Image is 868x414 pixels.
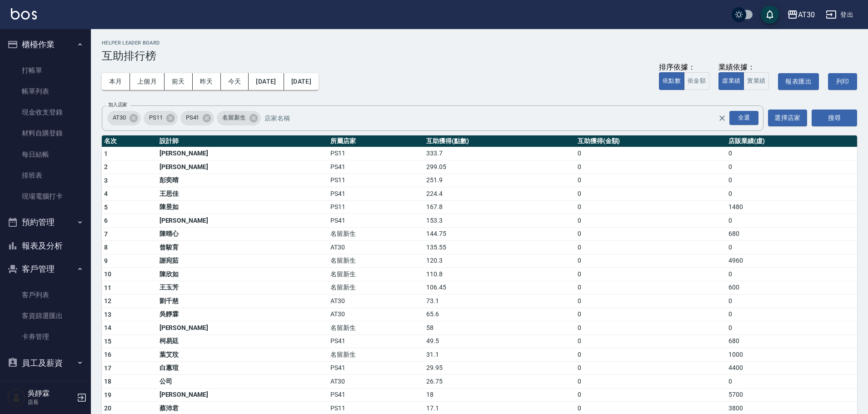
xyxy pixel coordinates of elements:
td: 29.95 [424,361,575,375]
td: [PERSON_NAME] [157,388,329,402]
td: 陳晴心 [157,227,329,241]
button: 櫃檯作業 [4,33,87,56]
a: 現金收支登錄 [4,102,87,123]
td: 0 [575,294,726,308]
span: 16 [104,351,112,358]
td: 陳欣如 [157,268,329,281]
button: 昨天 [193,73,221,90]
td: 0 [726,321,857,335]
input: 店家名稱 [262,110,734,126]
th: 名次 [102,135,157,147]
span: 10 [104,270,112,278]
td: 彭奕晴 [157,174,329,187]
img: Logo [11,8,37,20]
td: 名留新生 [328,227,424,241]
button: 報表及分析 [4,234,87,258]
td: 陳昱如 [157,200,329,214]
td: AT30 [328,294,424,308]
button: 列印 [828,73,857,90]
span: 11 [104,284,112,291]
button: [DATE] [249,73,284,90]
button: 預約管理 [4,210,87,234]
button: 依點數 [659,72,684,90]
span: PS11 [144,113,168,122]
button: 上個月 [130,73,165,90]
th: 設計師 [157,135,329,147]
td: 0 [726,241,857,254]
label: 加入店家 [108,101,127,108]
td: [PERSON_NAME] [157,160,329,174]
td: 0 [726,294,857,308]
button: 選擇店家 [768,110,807,126]
td: 0 [575,174,726,187]
td: 153.3 [424,214,575,228]
td: 26.75 [424,375,575,389]
td: 1000 [726,348,857,362]
h3: 互助排行榜 [102,50,857,62]
button: 依金額 [684,72,709,90]
td: PS11 [328,147,424,160]
td: 167.8 [424,200,575,214]
td: 224.4 [424,187,575,201]
button: 實業績 [743,72,769,90]
td: 58 [424,321,575,335]
button: 今天 [221,73,249,90]
td: PS11 [328,174,424,187]
td: 0 [726,147,857,160]
div: PS41 [180,111,215,125]
td: 0 [575,187,726,201]
td: PS41 [328,388,424,402]
td: 0 [726,308,857,321]
button: 客戶管理 [4,257,87,281]
a: 每日結帳 [4,144,87,165]
span: AT30 [107,113,131,122]
span: 6 [104,217,108,224]
td: 0 [726,375,857,389]
td: 0 [575,321,726,335]
span: 19 [104,391,112,399]
td: 4960 [726,254,857,268]
td: 0 [575,254,726,268]
td: 299.05 [424,160,575,174]
td: 謝宛茹 [157,254,329,268]
button: Open [728,109,760,127]
td: 0 [575,227,726,241]
td: 0 [575,281,726,294]
a: 客資篩選匯出 [4,305,87,326]
td: [PERSON_NAME] [157,147,329,160]
button: 虛業績 [718,72,744,90]
th: 互助獲得(點數) [424,135,575,147]
span: 9 [104,257,108,264]
div: 全選 [729,111,758,125]
span: 名留新生 [217,113,251,122]
td: 110.8 [424,268,575,281]
td: 吳靜霖 [157,308,329,321]
td: [PERSON_NAME] [157,214,329,228]
td: PS41 [328,187,424,201]
td: 曾駿育 [157,241,329,254]
span: 3 [104,177,108,184]
div: PS11 [144,111,178,125]
td: 600 [726,281,857,294]
span: 13 [104,311,112,318]
span: 15 [104,338,112,345]
button: 前天 [165,73,193,90]
td: 劉千慈 [157,294,329,308]
span: 5 [104,204,108,211]
td: 名留新生 [328,281,424,294]
span: 17 [104,364,112,372]
td: 135.55 [424,241,575,254]
td: 0 [575,214,726,228]
td: 王思佳 [157,187,329,201]
td: 公司 [157,375,329,389]
td: 0 [575,241,726,254]
td: 106.45 [424,281,575,294]
div: 業績依據： [718,63,769,72]
td: 柯易廷 [157,334,329,348]
td: 251.9 [424,174,575,187]
a: 材料自購登錄 [4,123,87,144]
td: PS41 [328,361,424,375]
td: 31.1 [424,348,575,362]
td: PS41 [328,334,424,348]
td: 0 [726,268,857,281]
